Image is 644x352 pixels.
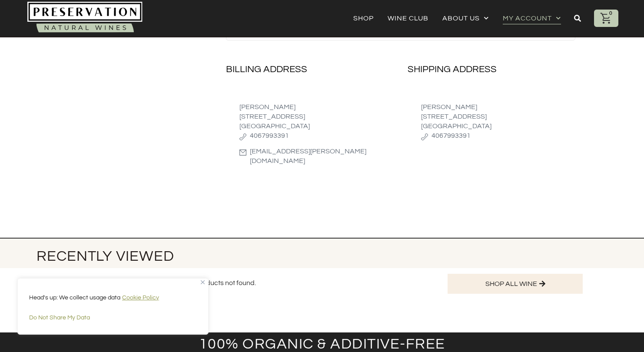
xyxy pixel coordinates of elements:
[29,292,197,303] p: Head's up: We collect usage data
[408,95,575,163] address: [PERSON_NAME] [STREET_ADDRESS] [GEOGRAPHIC_DATA]
[607,10,615,17] div: 0
[442,12,489,24] a: About Us
[388,12,428,24] a: Wine Club
[421,131,562,140] p: 4067993391
[408,64,575,75] h2: Shipping address
[503,12,561,24] a: My account
[37,249,414,264] h4: Recently Viewed
[27,2,143,35] img: Natural-organic-biodynamic-wine
[201,280,205,284] img: Close
[226,64,394,75] h2: Billing address
[353,12,374,24] a: Shop
[29,310,197,325] button: Do Not Share My Data
[239,146,380,166] p: [EMAIL_ADDRESS][PERSON_NAME][DOMAIN_NAME]
[37,278,414,288] div: Products not found.
[485,279,537,289] span: Shop All Wine
[448,274,583,294] a: Shop All Wine
[122,294,159,301] a: Cookie Policy
[226,95,394,163] address: [PERSON_NAME] [STREET_ADDRESS] [GEOGRAPHIC_DATA]
[353,12,561,24] nav: Menu
[4,337,640,352] h2: 100% Organic & Additive-free
[239,131,380,140] p: 4067993391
